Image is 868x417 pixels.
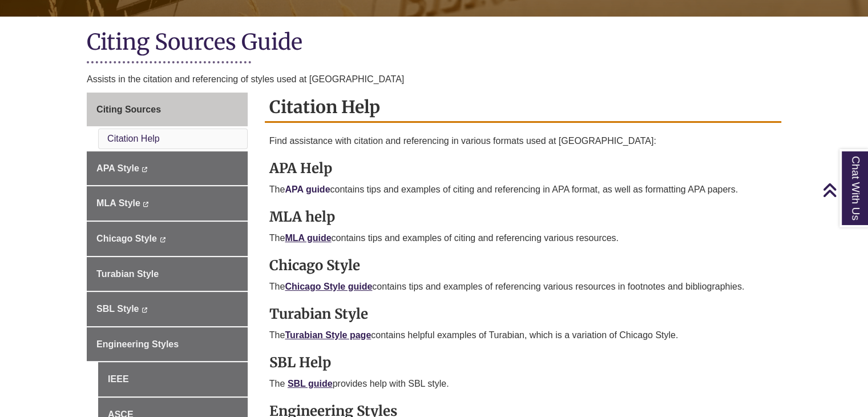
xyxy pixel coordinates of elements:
i: This link opens in a new window [142,307,148,312]
p: Find assistance with citation and referencing in various formats used at [GEOGRAPHIC_DATA]: [269,134,777,148]
h2: Citation Help [265,93,781,123]
p: The contains tips and examples of citing and referencing in APA format, as well as formatting APA... [269,183,777,197]
a: MLA Style [87,186,248,220]
span: APA Style [96,163,139,173]
p: The contains tips and examples of referencing various resources in footnotes and bibliographies. [269,280,777,294]
a: Back to Top [822,182,865,198]
strong: APA Help [269,159,332,177]
p: The contains tips and examples of citing and referencing various resources. [269,231,777,245]
a: Chicago Style guide [285,282,372,291]
span: SBL Style [96,304,139,314]
a: Citing Sources [87,93,248,127]
strong: Turabian Style [269,305,368,323]
i: This link opens in a new window [159,237,165,242]
span: Citing Sources [96,105,161,114]
strong: SBL Help [269,354,331,371]
i: This link opens in a new window [143,202,149,207]
a: MLA guide [285,233,331,243]
strong: MLA help [269,208,335,226]
a: IEEE [98,362,248,396]
span: Engineering Styles [96,339,179,349]
a: APA Style [87,151,248,186]
a: SBL Style [87,292,248,326]
span: Chicago Style [96,234,157,243]
h1: Citing Sources Guide [87,28,781,58]
a: Citation Help [107,134,160,143]
i: This link opens in a new window [142,167,148,172]
a: Chicago Style [87,222,248,256]
a: Turabian Style [87,257,248,291]
span: MLA Style [96,198,140,208]
a: Turabian Style page [285,330,371,340]
span: Assists in the citation and referencing of styles used at [GEOGRAPHIC_DATA] [87,74,404,84]
strong: Chicago Style [269,256,360,274]
a: APA guide [285,185,330,194]
p: The provides help with SBL style. [269,377,777,391]
a: SBL guide [288,379,333,388]
p: The contains helpful examples of Turabian, which is a variation of Chicago Style. [269,328,777,342]
a: Engineering Styles [87,327,248,362]
span: Turabian Style [96,269,159,279]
